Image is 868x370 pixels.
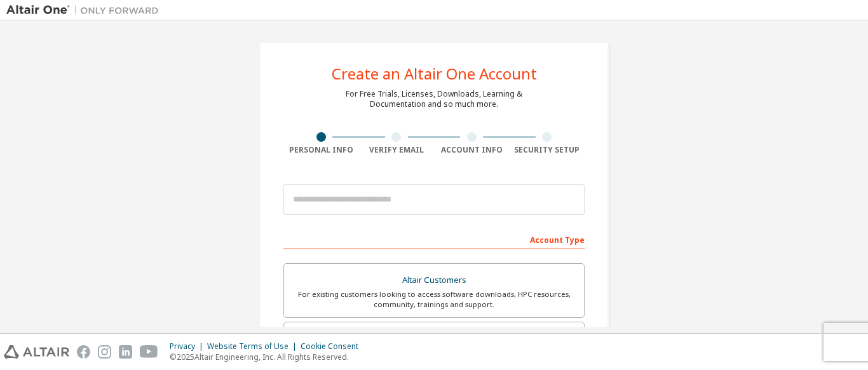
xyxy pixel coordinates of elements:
div: For existing customers looking to access software downloads, HPC resources, community, trainings ... [292,289,576,310]
div: Privacy [170,341,207,352]
img: youtube.svg [140,345,158,359]
div: Personal Info [283,145,359,155]
div: For Free Trials, Licenses, Downloads, Learning & Documentation and so much more. [346,89,522,109]
img: linkedin.svg [119,345,132,359]
div: Cookie Consent [301,341,366,352]
div: Altair Customers [292,271,576,289]
img: facebook.svg [77,345,90,359]
div: Security Setup [510,145,585,155]
div: Website Terms of Use [207,341,301,352]
img: altair_logo.svg [4,345,69,359]
div: Create an Altair One Account [332,66,537,81]
div: Account Info [434,145,510,155]
div: Verify Email [359,145,435,155]
img: instagram.svg [98,345,111,359]
img: Altair One [6,4,165,17]
p: © 2025 Altair Engineering, Inc. All Rights Reserved. [170,352,366,362]
div: Account Type [283,229,585,249]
